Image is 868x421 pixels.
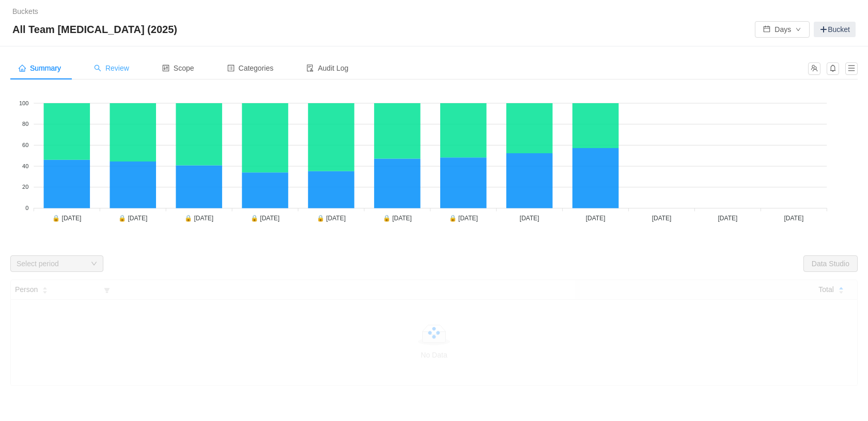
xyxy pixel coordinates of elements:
tspan: 40 [22,163,28,169]
span: Categories [227,64,274,72]
tspan: [DATE] [652,215,672,222]
span: Review [94,64,129,72]
button: icon: menu [845,62,858,75]
i: icon: home [19,64,26,72]
tspan: [DATE] [784,215,803,222]
span: Summary [19,64,61,72]
tspan: 🔒 [DATE] [184,214,213,222]
tspan: 🔒 [DATE] [449,214,478,222]
tspan: [DATE] [520,215,539,222]
a: Buckets [12,7,38,15]
tspan: 80 [22,121,28,127]
button: icon: team [808,62,820,75]
tspan: 🔒 [DATE] [317,214,346,222]
tspan: [DATE] [718,215,738,222]
tspan: 🔒 [DATE] [52,214,81,222]
i: icon: down [91,261,97,268]
tspan: 🔒 [DATE] [251,214,280,222]
button: icon: bell [827,62,839,75]
span: All Team [MEDICAL_DATA] (2025) [12,21,183,38]
i: icon: profile [227,64,235,72]
tspan: 🔒 [DATE] [383,214,412,222]
tspan: 0 [25,205,28,211]
tspan: 100 [19,100,28,106]
tspan: 🔒 [DATE] [118,214,147,222]
span: Audit Log [306,64,348,72]
button: icon: calendarDaysicon: down [755,21,810,38]
i: icon: control [162,64,169,72]
span: Scope [162,64,194,72]
tspan: [DATE] [586,215,606,222]
tspan: 60 [22,142,28,148]
tspan: 20 [22,184,28,190]
i: icon: audit [306,64,314,72]
a: Bucket [814,22,856,37]
i: icon: search [94,64,101,72]
div: Select period [17,258,86,269]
